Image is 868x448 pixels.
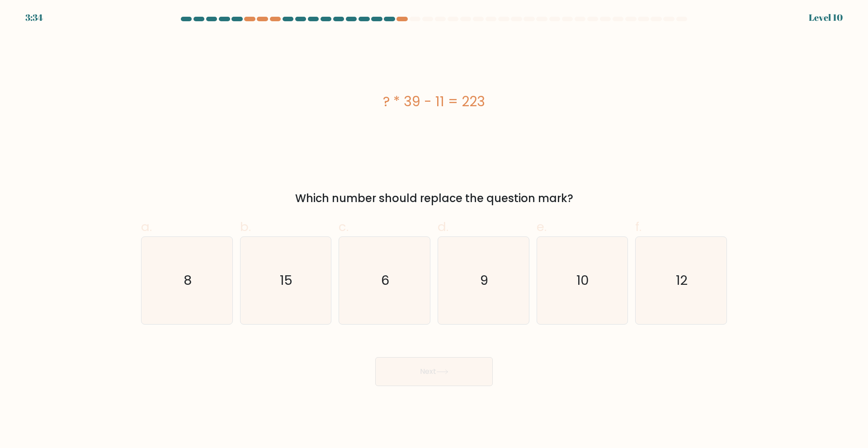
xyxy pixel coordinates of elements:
[146,190,722,207] div: Which number should replace the question mark?
[537,218,547,236] span: e.
[141,218,152,236] span: a.
[184,271,192,289] text: 8
[339,218,349,236] span: c.
[480,271,488,289] text: 9
[635,218,642,236] span: f.
[280,271,293,289] text: 15
[382,271,390,289] text: 6
[676,271,688,289] text: 12
[375,357,493,386] button: Next
[141,91,727,112] div: ? * 39 - 11 = 223
[240,218,251,236] span: b.
[25,11,43,24] div: 3:34
[438,218,448,236] span: d.
[809,11,843,24] div: Level 10
[577,271,590,289] text: 10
